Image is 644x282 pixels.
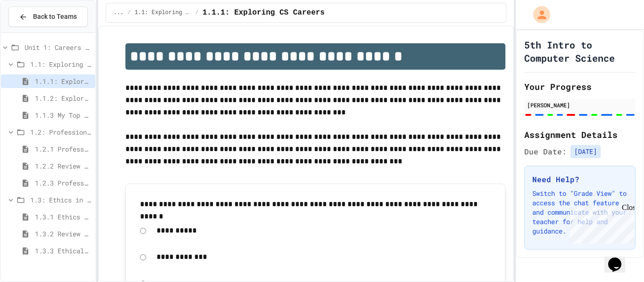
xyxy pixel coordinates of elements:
span: Due Date: [524,146,567,157]
span: ... [114,9,124,16]
div: [PERSON_NAME] [527,101,633,109]
span: 1.2: Professional Communication [30,127,91,137]
button: Back to Teams [8,7,88,27]
h2: Your Progress [524,80,636,93]
p: Switch to "Grade View" to access the chat feature and communicate with your teacher for help and ... [532,189,627,236]
h1: 5th Intro to Computer Science [524,38,636,64]
span: / [127,9,131,16]
span: 1.3: Ethics in Computing [30,195,91,205]
span: / [195,9,198,16]
span: Unit 1: Careers & Professionalism [25,42,91,52]
span: Back to Teams [33,12,77,22]
span: 1.1.3 My Top 3 CS Careers! [35,110,91,120]
div: My Account [523,4,553,25]
span: 1.1.2: Exploring CS Careers - Review [35,93,91,103]
h2: Assignment Details [524,128,636,141]
iframe: chat widget [566,203,635,243]
span: 1.1.1: Exploring CS Careers [202,7,324,18]
h3: Need Help? [532,174,627,185]
span: [DATE] [570,145,601,158]
span: 1.2.3 Professional Communication Challenge [35,178,91,188]
div: Chat with us now!Close [4,4,65,60]
span: 1.3.1 Ethics in Computer Science [35,212,91,222]
span: 1.2.1 Professional Communication [35,144,91,154]
span: 1.1: Exploring CS Careers [135,9,192,16]
span: 1.2.2 Review - Professional Communication [35,161,91,171]
span: 1.1.1: Exploring CS Careers [35,76,91,86]
span: 1.3.3 Ethical dilemma reflections [35,246,91,256]
span: 1.1: Exploring CS Careers [30,59,91,69]
span: 1.3.2 Review - Ethics in Computer Science [35,229,91,239]
iframe: chat widget [604,244,635,273]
